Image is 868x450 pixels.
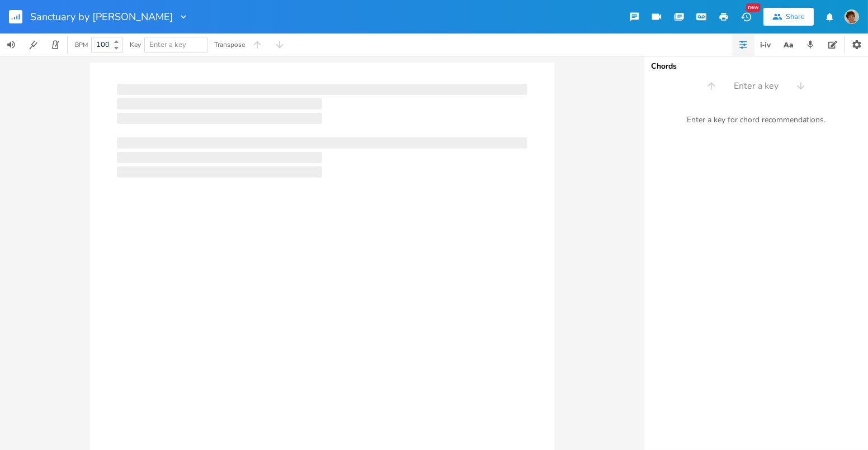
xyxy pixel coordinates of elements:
[746,3,761,12] div: New
[735,7,757,27] button: New
[75,42,88,48] div: BPM
[651,63,861,70] div: Chords
[214,41,245,48] div: Transpose
[763,8,814,26] button: Share
[644,108,868,132] div: Enter a key for chord recommendations.
[30,12,173,22] span: Sanctuary by [PERSON_NAME]
[149,40,186,50] span: Enter a key
[734,80,779,93] span: Enter a key
[786,12,805,22] div: Share
[845,9,859,24] img: scohenmusic
[130,41,141,48] div: Key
